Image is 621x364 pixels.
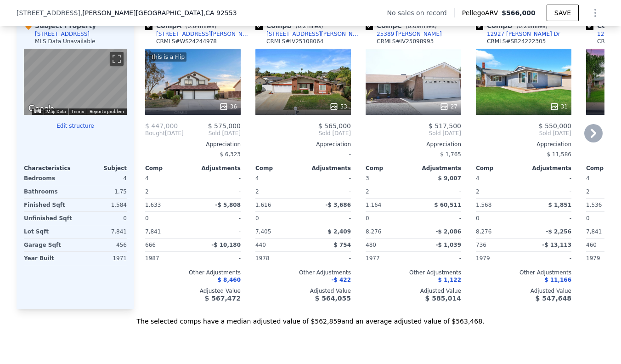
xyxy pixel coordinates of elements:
[266,38,323,45] div: CRMLS # IV25108064
[218,277,241,283] span: $ 8,460
[215,202,241,208] span: -$ 5,808
[255,215,259,222] span: 0
[333,242,351,248] span: $ 754
[145,269,241,276] div: Other Adjustments
[413,165,461,172] div: Adjustments
[145,228,161,235] span: 7,841
[476,175,480,182] span: 4
[366,30,442,38] a: 25389 [PERSON_NAME]
[331,277,351,283] span: -$ 422
[438,175,461,182] span: $ 9,007
[255,185,301,198] div: 2
[24,49,127,115] div: Map
[536,295,571,302] span: $ 547,648
[326,202,351,208] span: -$ 3,686
[80,8,237,17] span: , [PERSON_NAME][GEOGRAPHIC_DATA]
[211,242,241,248] span: -$ 10,180
[145,130,165,137] span: Bought
[487,38,546,45] div: CRMLS # SB24222305
[436,228,461,235] span: -$ 2,086
[415,185,461,198] div: -
[429,122,461,130] span: $ 517,500
[77,212,127,225] div: 0
[366,185,412,198] div: 2
[303,165,351,172] div: Adjustments
[525,252,571,265] div: -
[255,165,303,172] div: Comp
[425,295,461,302] span: $ 585,014
[519,23,531,29] span: 0.28
[35,38,96,45] div: MLS Data Unavailable
[145,165,193,172] div: Comp
[77,252,127,265] div: 1971
[219,102,237,111] div: 36
[402,23,440,29] span: ( miles)
[24,212,73,225] div: Unfinished Sqft
[525,212,571,225] div: -
[415,252,461,265] div: -
[255,242,266,248] span: 440
[145,185,191,198] div: 2
[220,151,241,158] span: $ 6,323
[24,122,127,130] button: Edit structure
[17,309,604,326] div: The selected comps have a median adjusted value of $562,859 and an average adjusted value of $563...
[387,8,454,17] div: No sales on record
[77,199,127,211] div: 1,584
[366,269,461,276] div: Other Adjustments
[195,252,241,265] div: -
[548,202,571,208] span: $ 1,851
[524,165,571,172] div: Adjustments
[525,172,571,185] div: -
[366,242,376,248] span: 480
[476,202,491,208] span: 1,568
[547,151,571,158] span: $ 11,586
[407,23,420,29] span: 0.09
[315,295,351,302] span: $ 564,055
[26,103,56,115] a: Open this area in Google Maps (opens a new window)
[586,4,604,22] button: Show Options
[586,202,602,208] span: 1,536
[255,148,351,161] div: -
[415,212,461,225] div: -
[34,109,41,113] button: Keyboard shortcuts
[305,212,351,225] div: -
[24,165,75,172] div: Characteristics
[502,9,536,17] span: $566,000
[145,130,184,137] div: [DATE]
[366,287,461,295] div: Adjusted Value
[586,242,597,248] span: 460
[17,8,80,17] span: [STREET_ADDRESS]
[366,228,381,235] span: 8,276
[377,30,442,38] div: 25389 [PERSON_NAME]
[476,215,480,222] span: 0
[292,23,327,29] span: ( miles)
[255,175,259,182] span: 4
[193,165,241,172] div: Adjustments
[195,172,241,185] div: -
[255,228,271,235] span: 7,405
[476,228,491,235] span: 8,276
[476,130,571,137] span: Sold [DATE]
[542,242,571,248] span: -$ 13,113
[547,5,579,21] button: SAVE
[35,30,90,38] div: [STREET_ADDRESS]
[195,185,241,198] div: -
[436,242,461,248] span: -$ 1,039
[487,30,560,38] div: 12927 [PERSON_NAME] Dr
[145,242,156,248] span: 666
[366,165,413,172] div: Comp
[195,212,241,225] div: -
[462,8,502,17] span: Pellego ARV
[255,202,271,208] span: 1,616
[75,165,127,172] div: Subject
[255,252,301,265] div: 1978
[110,52,124,66] button: Toggle fullscreen view
[586,215,590,222] span: 0
[328,228,351,235] span: $ 2,409
[329,102,347,111] div: 53
[366,252,412,265] div: 1977
[156,38,217,45] div: CRMLS # WS24244978
[476,269,571,276] div: Other Adjustments
[434,202,461,208] span: $ 60,511
[476,242,486,248] span: 736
